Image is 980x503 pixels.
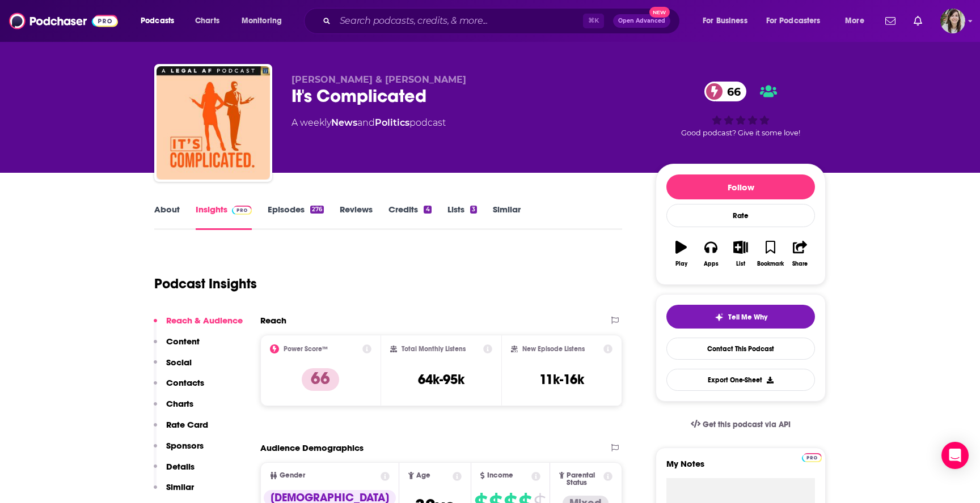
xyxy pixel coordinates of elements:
button: open menu [133,12,189,30]
span: Monitoring [242,13,282,29]
button: Similar [154,481,194,502]
a: Politics [375,117,409,128]
h2: Total Monthly Listens [402,345,466,353]
button: Bookmark [755,233,785,274]
div: Bookmark [757,261,784,267]
button: Share [785,233,815,274]
span: ⌘ K [583,14,604,28]
span: For Podcasters [766,13,821,29]
button: Apps [696,233,725,274]
img: Podchaser - Follow, Share and Rate Podcasts [9,10,118,32]
a: News [331,117,357,128]
button: open menu [695,12,762,30]
button: Show profile menu [940,8,965,33]
a: About [154,204,180,230]
a: 66 [704,82,746,101]
div: Rate [666,204,815,227]
p: Content [166,336,200,347]
span: Tell Me Why [728,313,767,322]
div: Search podcasts, credits, & more... [315,8,691,34]
h2: Power Score™ [284,345,328,353]
h2: Audience Demographics [260,442,364,453]
a: Credits4 [388,204,431,230]
a: Charts [188,12,226,30]
a: Episodes276 [268,204,324,230]
h2: New Episode Listens [522,345,585,353]
div: A weekly podcast [292,116,446,130]
span: Charts [195,13,219,29]
button: tell me why sparkleTell Me Why [666,305,815,329]
button: Contacts [154,377,204,398]
button: List [726,233,755,274]
a: Get this podcast via API [682,411,800,438]
span: Good podcast? Give it some love! [681,129,800,137]
h3: 64k-95k [418,371,464,388]
button: Play [666,233,696,274]
div: Share [792,261,808,267]
div: Open Intercom Messenger [941,442,969,469]
span: More [845,13,864,29]
img: tell me why sparkle [715,313,724,322]
div: List [736,261,745,267]
a: Contact This Podcast [666,338,815,360]
h2: Reach [260,315,286,326]
div: 66Good podcast? Give it some love! [656,74,826,144]
span: [PERSON_NAME] & [PERSON_NAME] [292,74,466,85]
span: New [649,7,670,18]
span: and [357,117,375,128]
a: Similar [493,204,521,230]
button: Reach & Audience [154,315,243,336]
button: Export One-Sheet [666,369,815,391]
span: 66 [716,82,746,101]
a: Pro website [802,451,822,462]
p: Details [166,461,195,472]
div: Apps [704,261,719,267]
button: Social [154,357,192,378]
input: Search podcasts, credits, & more... [335,12,583,30]
div: 276 [310,206,324,214]
p: Similar [166,481,194,492]
span: Gender [280,472,305,479]
p: Sponsors [166,440,204,451]
button: open menu [234,12,297,30]
img: Podchaser Pro [232,206,252,215]
h3: 11k-16k [539,371,584,388]
button: Details [154,461,195,482]
button: open menu [837,12,878,30]
span: Age [416,472,430,479]
p: Rate Card [166,419,208,430]
p: Reach & Audience [166,315,243,326]
button: Follow [666,174,815,199]
div: Play [675,261,687,267]
button: open menu [759,12,837,30]
button: Sponsors [154,440,204,461]
img: Podchaser Pro [802,453,822,462]
a: Lists3 [447,204,477,230]
p: Social [166,357,192,368]
button: Rate Card [154,419,208,440]
span: Podcasts [141,13,174,29]
p: 66 [302,368,339,391]
button: Charts [154,398,193,419]
h1: Podcast Insights [154,275,257,292]
img: User Profile [940,8,965,33]
button: Open AdvancedNew [613,14,670,28]
button: Content [154,336,200,357]
a: Show notifications dropdown [909,11,927,31]
label: My Notes [666,458,815,478]
img: It's Complicated [157,66,270,180]
a: InsightsPodchaser Pro [196,204,252,230]
span: Income [487,472,513,479]
div: 4 [424,206,431,214]
p: Contacts [166,377,204,388]
a: Show notifications dropdown [881,11,900,31]
a: Reviews [340,204,373,230]
span: Open Advanced [618,18,665,24]
span: Logged in as devinandrade [940,8,965,33]
span: Get this podcast via API [703,420,791,429]
span: Parental Status [567,472,601,487]
p: Charts [166,398,193,409]
span: For Business [703,13,747,29]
